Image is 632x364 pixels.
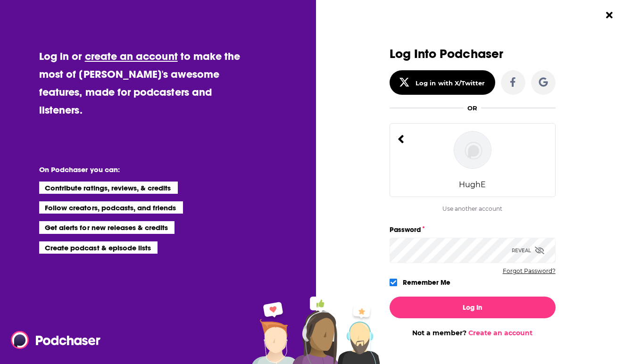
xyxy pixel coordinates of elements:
[11,331,94,349] a: Podchaser - Follow, Share and Rate Podcasts
[39,241,158,254] li: Create podcast & episode lists
[454,131,491,169] img: HughE
[390,329,556,337] div: Not a member?
[11,331,101,349] img: Podchaser - Follow, Share and Rate Podcasts
[512,238,544,263] div: Reveal
[503,268,556,274] button: Forgot Password?
[459,180,486,189] div: HughE
[39,165,228,174] li: On Podchaser you can:
[467,104,477,112] div: OR
[390,223,556,236] label: Password
[468,329,532,337] a: Create an account
[39,182,178,194] li: Contribute ratings, reviews, & credits
[85,50,178,63] a: create an account
[390,297,556,318] button: Log In
[39,221,175,233] li: Get alerts for new releases & credits
[416,79,485,87] div: Log in with X/Twitter
[390,70,495,95] button: Log in with X/Twitter
[39,201,183,214] li: Follow creators, podcasts, and friends
[390,205,556,212] div: Use another account
[390,47,556,61] h3: Log Into Podchaser
[600,6,618,24] button: Close Button
[403,276,450,289] label: Remember Me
